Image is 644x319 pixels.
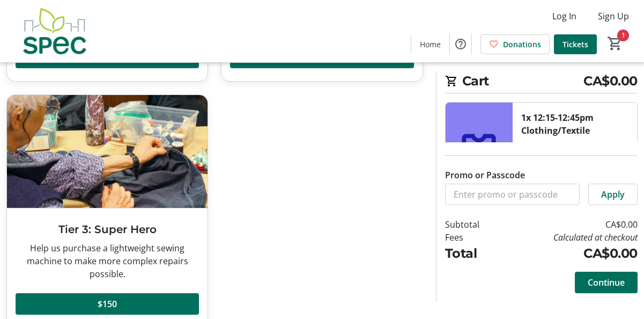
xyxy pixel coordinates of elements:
[521,111,628,137] div: 1x 12:15-12:45pm Clothing/Textile
[16,47,199,68] button: $25
[605,34,625,53] button: Cart
[480,34,550,54] a: Donations
[98,298,117,310] span: $150
[601,188,625,201] span: Apply
[501,244,638,263] td: CA$0.00
[445,244,501,263] td: Total
[445,71,638,93] h2: Cart
[411,34,449,54] a: Home
[588,276,625,289] span: Continue
[16,221,199,237] h3: Tier 3: Super Hero
[554,34,597,54] a: Tickets
[562,39,588,50] span: Tickets
[544,8,585,25] button: Log In
[230,47,413,68] button: $100
[16,293,199,315] button: $150
[501,231,638,244] td: Calculated at checkout
[588,184,638,205] button: Apply
[420,39,441,50] span: Home
[6,4,102,58] img: SPEC's Logo
[445,169,525,182] label: Promo or Passcode
[583,71,638,91] span: CA$0.00
[450,33,471,55] button: Help
[501,218,638,231] td: CA$0.00
[503,39,541,50] span: Donations
[521,139,543,152] div: $0.00
[552,10,576,23] span: Log In
[7,95,208,208] img: Tier 3: Super Hero
[445,184,580,205] input: Enter promo or passcode
[445,231,501,244] td: Fees
[598,10,629,23] span: Sign Up
[589,8,638,25] button: Sign Up
[445,218,501,231] td: Subtotal
[575,272,638,293] button: Continue
[16,242,199,280] div: Help us purchase a lightweight sewing machine to make more complex repairs possible.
